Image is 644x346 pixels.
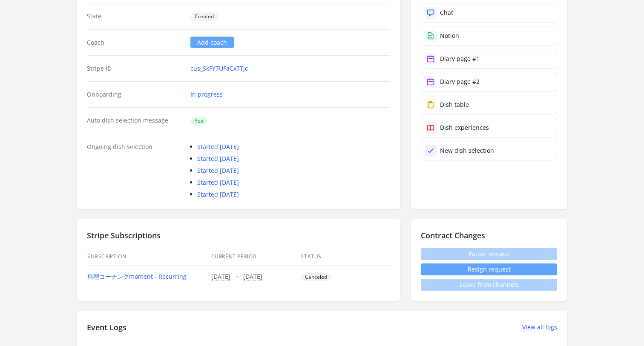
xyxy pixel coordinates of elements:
span: Yes [190,117,207,125]
dt: Coach [87,38,184,47]
dt: State [87,12,184,21]
a: Chat [421,3,557,23]
dt: Auto dish selection message [87,116,184,125]
dt: Ongoing dish selection [87,143,184,199]
th: Subscription [87,248,211,266]
a: View all logs [522,323,557,332]
a: Add coach [190,37,234,48]
button: Resign request [421,263,557,275]
a: Started [DATE] [197,190,239,198]
a: Diary page #1 [421,49,557,69]
th: Current Period [211,248,301,266]
dt: Stripe ID [87,64,184,73]
div: Chat [440,9,453,17]
a: In progress [190,90,223,99]
th: Status [300,248,390,266]
a: 料理コーチングmoment - Recurring [87,272,187,280]
div: Diary page #2 [440,77,480,86]
a: Dish experiences [421,118,557,137]
h2: Stripe Subscriptions [87,229,390,241]
a: Notion [421,26,557,46]
a: New dish selection [421,141,557,160]
div: Dish experiences [440,123,489,132]
div: Diary page #1 [440,54,480,63]
h2: Event Logs [87,321,126,333]
a: Dish table [421,95,557,114]
h2: Contract Changes [421,229,557,241]
a: Started [DATE] [197,166,239,174]
span: → [234,272,240,280]
button: [DATE] [243,272,262,281]
span: Pause request [421,248,557,260]
a: Started [DATE] [197,143,239,151]
span: Canceled [301,273,331,281]
a: Started [DATE] [197,178,239,186]
span: Leave from channels [421,279,557,291]
div: Dish table [440,100,469,109]
a: cus_SkFY7UFaCx7Tjc [190,64,248,73]
div: New dish selection [440,146,494,155]
dt: Onboarding [87,90,184,99]
div: Notion [440,31,459,40]
a: Diary page #2 [421,72,557,92]
a: Started [DATE] [197,154,239,163]
span: Created [190,12,218,21]
button: [DATE] [211,272,230,281]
